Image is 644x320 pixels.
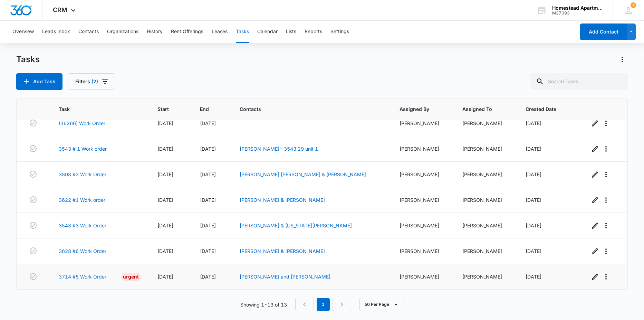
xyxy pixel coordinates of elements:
[359,298,404,311] button: 50 Per Page
[121,273,141,281] div: Urgent
[240,223,352,228] a: [PERSON_NAME] & [US_STATE][PERSON_NAME]
[462,120,509,127] div: [PERSON_NAME]
[462,222,509,229] div: [PERSON_NAME]
[526,274,541,280] span: [DATE]
[236,21,249,43] button: Tasks
[526,248,541,254] span: [DATE]
[12,21,34,43] button: Overview
[295,298,351,311] nav: Pagination
[200,248,216,254] span: [DATE]
[147,21,163,43] button: History
[200,171,216,177] span: [DATE]
[552,11,603,16] div: account id
[107,21,138,43] button: Organizations
[16,54,40,65] h1: Tasks
[462,171,509,178] div: [PERSON_NAME]
[400,145,446,152] div: [PERSON_NAME]
[305,21,322,43] button: Reports
[200,120,216,126] span: [DATE]
[462,145,509,152] div: [PERSON_NAME]
[240,197,325,203] a: [PERSON_NAME] & [PERSON_NAME]
[240,146,318,152] a: [PERSON_NAME]- 3543 29 unit 1
[462,105,499,113] span: Assigned To
[59,120,105,127] a: (36266) Work Order
[526,146,541,152] span: [DATE]
[59,273,106,280] a: 3714 #5 Work Order
[257,21,278,43] button: Calendar
[631,2,636,8] span: 4
[200,105,213,113] span: End
[400,273,446,280] div: [PERSON_NAME]
[157,274,173,280] span: [DATE]
[200,274,216,280] span: [DATE]
[286,21,296,43] button: Lists
[171,21,203,43] button: Rent Offerings
[400,171,446,178] div: [PERSON_NAME]
[526,105,563,113] span: Created Date
[42,21,70,43] button: Leads Inbox
[317,298,330,311] em: 1
[59,105,131,113] span: Task
[157,120,173,126] span: [DATE]
[200,146,216,152] span: [DATE]
[240,301,287,308] p: Showing 1-13 of 13
[59,171,106,178] a: 3808 #3 Work Order
[526,171,541,177] span: [DATE]
[240,105,373,113] span: Contacts
[68,73,115,90] button: Filters(2)
[462,247,509,255] div: [PERSON_NAME]
[330,21,349,43] button: Settings
[59,196,105,204] a: 3622 #1 Work order
[53,6,67,13] span: CRM
[157,223,173,228] span: [DATE]
[157,197,173,203] span: [DATE]
[526,120,541,126] span: [DATE]
[59,222,106,229] a: 3543 #3 Work Order
[462,273,509,280] div: [PERSON_NAME]
[200,223,216,228] span: [DATE]
[530,73,628,90] input: Search Tasks
[240,171,366,177] a: [PERSON_NAME] [PERSON_NAME] & [PERSON_NAME]
[16,73,63,90] button: Add Task
[580,23,627,40] button: Add Contact
[631,2,636,8] div: notifications count
[157,146,173,152] span: [DATE]
[200,197,216,203] span: [DATE]
[78,21,99,43] button: Contacts
[157,171,173,177] span: [DATE]
[400,196,446,204] div: [PERSON_NAME]
[400,105,436,113] span: Assigned By
[400,120,446,127] div: [PERSON_NAME]
[212,21,228,43] button: Leases
[617,54,628,65] button: Actions
[59,247,106,255] a: 3628 #6 Work Order
[400,247,446,255] div: [PERSON_NAME]
[462,196,509,204] div: [PERSON_NAME]
[526,197,541,203] span: [DATE]
[157,248,173,254] span: [DATE]
[552,5,603,11] div: account name
[526,223,541,228] span: [DATE]
[92,79,98,84] span: (2)
[59,145,107,152] a: 3543 # 1 Work order
[240,248,325,254] a: [PERSON_NAME] & [PERSON_NAME]
[240,274,330,280] a: [PERSON_NAME] and [PERSON_NAME]
[157,105,173,113] span: Start
[400,222,446,229] div: [PERSON_NAME]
